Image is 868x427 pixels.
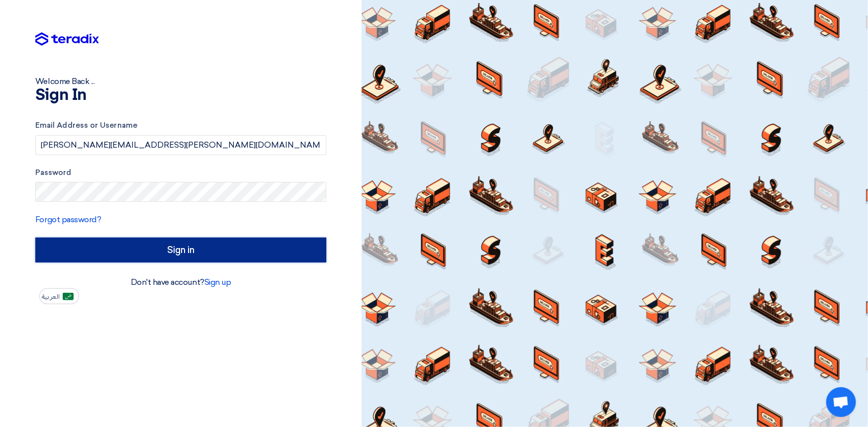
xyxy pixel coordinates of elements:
[35,76,326,87] div: Welcome Back ...
[35,276,326,288] div: Don't have account?
[35,120,326,131] label: Email Address or Username
[39,288,79,304] button: العربية
[35,238,326,262] input: Sign in
[35,135,326,155] input: Enter your business email or username
[63,293,74,300] img: ar-AR.png
[35,32,99,46] img: Teradix logo
[42,293,60,300] span: العربية
[204,277,231,287] a: Sign up
[35,87,326,103] h1: Sign In
[35,215,101,224] a: Forgot password?
[35,167,326,178] label: Password
[826,387,856,417] div: Open chat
